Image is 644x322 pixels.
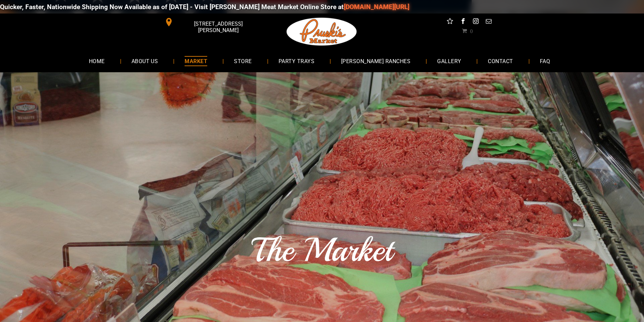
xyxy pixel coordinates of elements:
[427,52,471,70] a: GALLERY
[174,17,262,37] span: [STREET_ADDRESS][PERSON_NAME]
[484,17,493,27] a: email
[470,28,473,33] span: 0
[446,17,454,27] a: Social network
[478,52,523,70] a: CONTACT
[174,52,217,70] a: MARKET
[458,17,467,27] a: facebook
[471,17,480,27] a: instagram
[252,229,392,271] span: The Market
[530,52,560,70] a: FAQ
[268,52,325,70] a: PARTY TRAYS
[121,52,168,70] a: ABOUT US
[79,52,115,70] a: HOME
[160,17,263,27] a: [STREET_ADDRESS][PERSON_NAME]
[285,14,358,50] img: Pruski-s+Market+HQ+Logo2-1920w.png
[331,52,421,70] a: [PERSON_NAME] RANCHES
[224,52,262,70] a: STORE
